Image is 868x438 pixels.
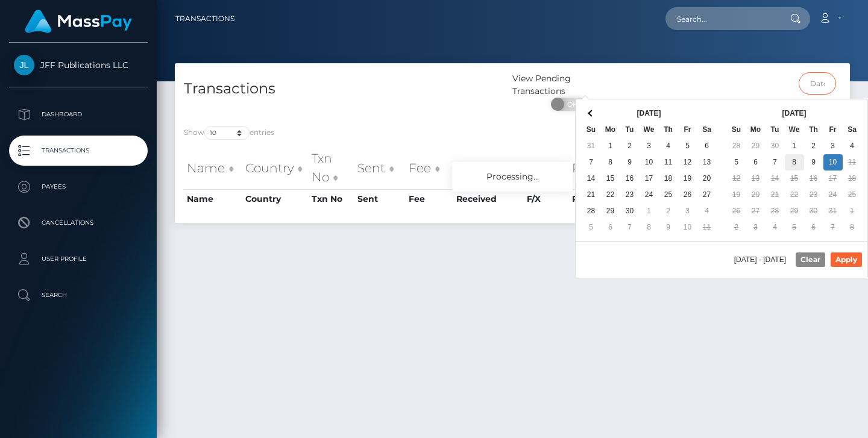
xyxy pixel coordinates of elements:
[766,154,785,171] td: 7
[242,146,309,189] th: Country
[746,187,766,203] td: 20
[620,154,640,171] td: 9
[406,189,453,208] th: Fee
[843,122,862,138] th: Sa
[582,122,601,138] th: Su
[746,122,766,138] th: Mo
[799,72,837,95] input: Date filter
[804,219,823,236] td: 6
[678,171,697,187] td: 19
[823,203,843,219] td: 31
[785,138,804,154] td: 1
[727,219,746,236] td: 2
[9,244,148,274] a: User Profile
[582,154,601,171] td: 7
[659,171,678,187] td: 18
[766,138,785,154] td: 30
[727,154,746,171] td: 5
[697,203,717,219] td: 4
[843,154,862,171] td: 11
[785,203,804,219] td: 29
[727,122,746,138] th: Su
[14,178,143,196] p: Payees
[697,122,717,138] th: Sa
[354,146,406,189] th: Sent
[569,189,624,208] th: Payer
[746,105,843,122] th: [DATE]
[785,171,804,187] td: 15
[727,187,746,203] td: 19
[640,203,659,219] td: 1
[659,154,678,171] td: 11
[843,171,862,187] td: 18
[785,154,804,171] td: 8
[601,187,620,203] td: 22
[804,138,823,154] td: 2
[25,10,132,33] img: MassPay Logo
[746,203,766,219] td: 27
[9,99,148,130] a: Dashboard
[9,60,148,70] span: JFF Publications LLC
[831,252,862,267] button: Apply
[823,154,843,171] td: 10
[601,138,620,154] td: 1
[746,171,766,187] td: 13
[843,203,862,219] td: 1
[524,146,568,189] th: F/X
[453,189,524,208] th: Received
[746,219,766,236] td: 3
[659,187,678,203] td: 25
[9,208,148,238] a: Cancellations
[796,252,825,267] button: Clear
[823,219,843,236] td: 7
[204,126,250,140] select: Showentries
[601,203,620,219] td: 29
[601,171,620,187] td: 15
[569,146,624,189] th: Payer
[620,122,640,138] th: Tu
[659,122,678,138] th: Th
[727,138,746,154] td: 28
[524,189,568,208] th: F/X
[766,219,785,236] td: 4
[678,187,697,203] td: 26
[620,203,640,219] td: 30
[678,154,697,171] td: 12
[354,189,406,208] th: Sent
[697,171,717,187] td: 20
[640,187,659,203] td: 24
[175,6,234,31] a: Transactions
[406,146,453,189] th: Fee
[823,187,843,203] td: 24
[452,162,573,192] div: Processing...
[14,214,143,232] p: Cancellations
[766,171,785,187] td: 14
[843,138,862,154] td: 4
[659,219,678,236] td: 9
[582,203,601,219] td: 28
[766,203,785,219] td: 28
[727,203,746,219] td: 26
[823,171,843,187] td: 17
[14,286,143,304] p: Search
[582,138,601,154] td: 31
[640,122,659,138] th: We
[804,203,823,219] td: 30
[184,126,274,140] label: Show entries
[9,136,148,166] a: Transactions
[14,250,143,268] p: User Profile
[184,146,242,189] th: Name
[804,171,823,187] td: 16
[678,203,697,219] td: 3
[14,105,143,124] p: Dashboard
[766,187,785,203] td: 21
[309,189,354,208] th: Txn No
[697,219,717,236] td: 11
[601,122,620,138] th: Mo
[766,122,785,138] th: Tu
[678,219,697,236] td: 10
[746,154,766,171] td: 6
[746,138,766,154] td: 29
[601,105,697,122] th: [DATE]
[640,138,659,154] td: 3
